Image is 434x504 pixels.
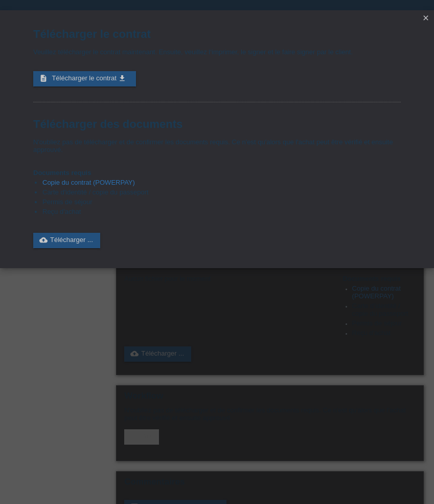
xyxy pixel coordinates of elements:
[33,233,100,248] a: cloud_uploadTélécharger ...
[118,74,126,82] i: get_app
[39,74,48,82] i: description
[33,138,401,154] p: N'oubliez pas de télécharger et de confirmer les documents requis. Ce n'est qu'alors que l'achat ...
[33,28,401,40] h1: Télécharger le contrat
[422,14,430,22] i: close
[33,169,401,177] h4: Documents requis
[42,179,135,186] a: Copie du contrat (POWERPAY)
[33,118,401,130] h1: Télécharger des documents
[42,198,401,208] li: Permis de séjour
[52,74,116,82] span: Télécharger le contrat
[33,48,401,56] p: Veuillez télécharger le contrat maintenant. Ensuite, veuillez l‘imprimer, le signer et le faire s...
[419,13,432,25] a: close
[39,236,48,244] i: cloud_upload
[42,208,401,217] li: Reçu d'achat
[42,188,401,198] li: Carte d'identité / copie du passeport
[33,71,136,86] a: description Télécharger le contrat get_app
